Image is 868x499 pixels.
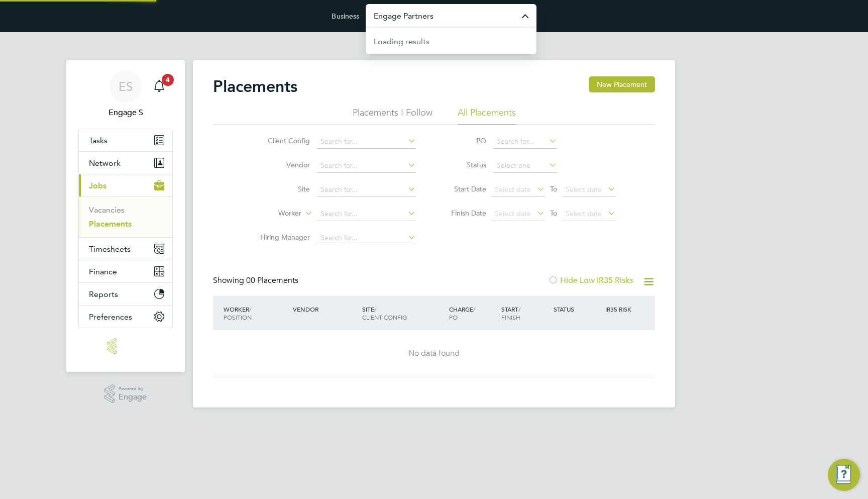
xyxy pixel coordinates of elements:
li: Placements I Follow [353,107,432,125]
span: / Client Config [362,305,407,321]
div: Jobs [79,196,172,237]
div: Status [551,300,603,318]
button: Timesheets [79,238,172,260]
div: Worker [221,300,290,326]
a: Vacancies [89,205,125,215]
button: Network [79,152,172,174]
input: Search for... [317,207,416,221]
a: Tasks [79,129,172,151]
a: 4 [149,70,169,103]
label: Client Config [252,136,310,145]
a: ESEngage S [78,70,173,119]
button: Finance [79,260,172,282]
span: ES [119,80,133,93]
label: Finish Date [441,209,486,218]
label: Status [441,160,486,169]
button: Preferences [79,306,172,328]
span: Tasks [89,136,107,145]
span: Select date [495,209,531,218]
div: No data found [223,348,645,359]
span: 4 [162,74,174,86]
a: Go to home page [78,338,173,354]
span: Preferences [89,312,132,322]
div: Charge [447,300,499,326]
span: Powered by [119,384,147,393]
span: 00 Placements [246,275,298,285]
input: Select one [493,159,557,173]
span: Reports [89,289,118,299]
span: Select date [495,185,531,194]
span: / PO [449,305,475,321]
div: Vendor [290,300,360,318]
span: Network [89,158,121,168]
img: engage-logo-retina.png [107,338,144,354]
input: Search for... [493,135,557,149]
span: Finance [89,267,117,276]
span: / Finish [501,305,520,321]
label: Vendor [252,160,310,169]
span: To [547,207,560,220]
div: Start [499,300,551,326]
button: New Placement [589,76,655,92]
label: PO [441,136,486,145]
input: Search for... [317,159,416,173]
label: Site [252,184,310,193]
span: Engage [119,393,147,402]
button: Reports [79,283,172,305]
span: Jobs [89,181,106,190]
label: Hide Low IR35 Risks [548,275,633,285]
div: Site [360,300,447,326]
button: Engage Resource Center [828,459,860,491]
label: Worker [244,209,301,219]
input: Search for... [317,231,416,245]
nav: Main navigation [66,60,185,372]
div: IR35 Risk [603,300,637,318]
label: Business [332,12,359,21]
li: All Placements [458,107,516,125]
label: Start Date [441,184,486,193]
button: Jobs [79,174,172,196]
h2: Placements [213,76,297,96]
label: Hiring Manager [252,233,310,242]
span: Select date [566,185,602,194]
a: Placements [89,219,132,229]
span: Timesheets [89,244,131,254]
input: Search for... [317,183,416,197]
span: Select date [566,209,602,218]
div: Showing [213,275,300,286]
span: To [547,182,560,195]
div: Loading results [374,36,429,48]
span: / Position [224,305,252,321]
span: Engage S [78,107,173,119]
a: Powered byEngage [104,384,147,404]
input: Search for... [317,135,416,149]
